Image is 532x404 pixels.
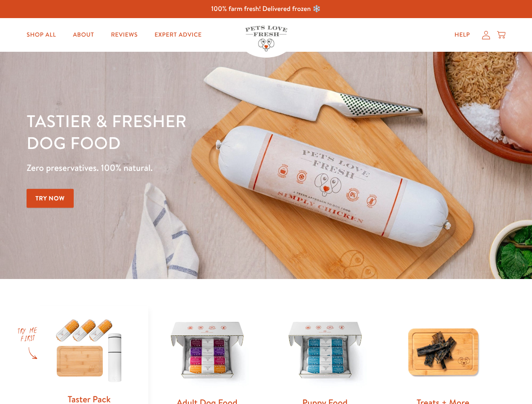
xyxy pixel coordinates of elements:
a: Help [448,27,477,43]
h1: Tastier & fresher dog food [27,110,346,154]
a: Shop All [20,27,63,43]
a: Try Now [27,189,74,208]
a: About [66,27,101,43]
img: Pets Love Fresh [245,26,287,51]
a: Expert Advice [148,27,209,43]
p: Zero preservatives. 100% natural. [27,160,346,175]
a: Reviews [104,27,144,43]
